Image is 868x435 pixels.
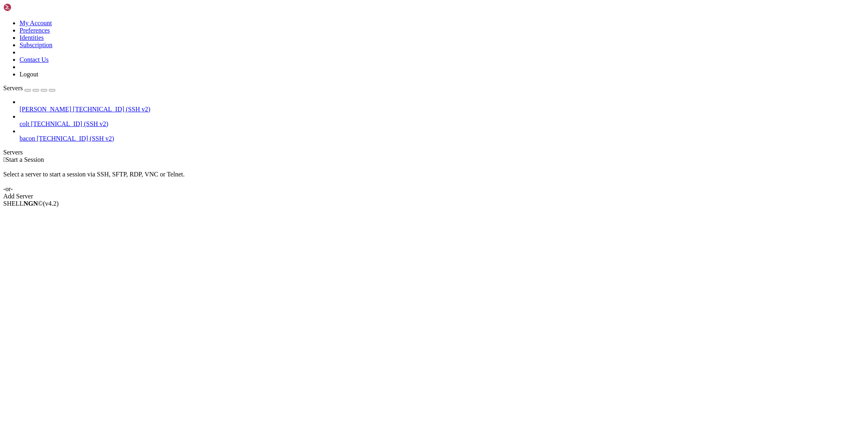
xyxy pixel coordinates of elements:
[3,85,23,91] span: Servers
[20,34,44,41] a: Identities
[24,200,38,207] b: NGN
[3,149,865,156] div: Servers
[20,98,865,113] li: [PERSON_NAME] [TECHNICAL_ID] (SSH v2)
[37,135,114,142] span: [TECHNICAL_ID] (SSH v2)
[20,135,35,142] span: bacon
[20,106,865,113] a: [PERSON_NAME] [TECHNICAL_ID] (SSH v2)
[20,120,29,127] span: colt
[20,56,49,63] a: Contact Us
[3,200,59,207] span: SHELL ©
[20,27,50,34] a: Preferences
[31,120,108,127] span: [TECHNICAL_ID] (SSH v2)
[20,106,71,113] span: [PERSON_NAME]
[20,135,865,142] a: bacon [TECHNICAL_ID] (SSH v2)
[20,71,38,78] a: Logout
[20,41,52,48] a: Subscription
[20,120,865,128] a: colt [TECHNICAL_ID] (SSH v2)
[3,163,865,193] div: Select a server to start a session via SSH, SFTP, RDP, VNC or Telnet. -or-
[20,128,865,142] li: bacon [TECHNICAL_ID] (SSH v2)
[43,200,59,207] span: 4.2.0
[6,156,44,163] span: Start a Session
[73,106,150,113] span: [TECHNICAL_ID] (SSH v2)
[20,113,865,128] li: colt [TECHNICAL_ID] (SSH v2)
[3,3,50,11] img: Shellngn
[20,20,52,26] a: My Account
[3,193,865,200] div: Add Server
[3,156,6,163] span: 
[3,85,55,91] a: Servers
